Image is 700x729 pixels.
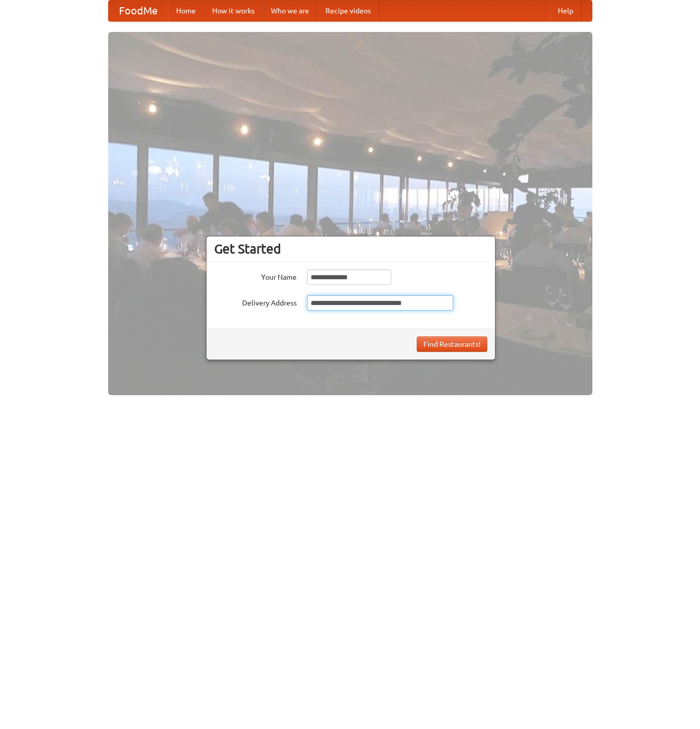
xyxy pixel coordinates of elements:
a: Who we are [263,1,317,21]
h3: Get Started [214,241,487,257]
label: Delivery Address [214,295,297,308]
a: Help [550,1,582,21]
a: Home [168,1,204,21]
a: Recipe videos [317,1,379,21]
label: Your Name [214,269,297,282]
a: How it works [204,1,263,21]
button: Find Restaurants! [417,336,487,352]
a: FoodMe [109,1,168,21]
